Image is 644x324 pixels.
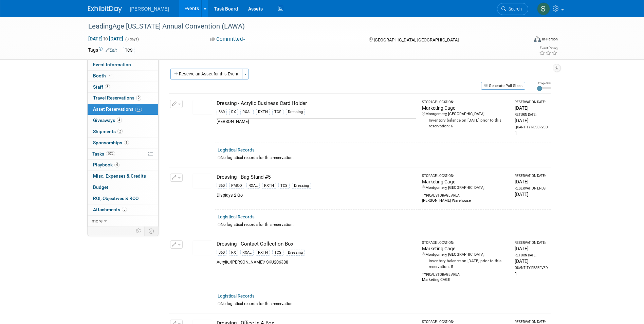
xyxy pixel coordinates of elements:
span: ROI, Objectives & ROO [93,196,139,201]
a: Giveaways4 [88,115,158,126]
a: Logistical Records [218,214,255,219]
div: 360 [217,250,227,256]
div: [DATE] [515,258,548,265]
div: TCS [278,183,290,189]
div: Storage Location: [422,240,509,245]
span: 12 [135,107,142,112]
span: (3 days) [125,37,139,41]
span: Giveaways [93,118,122,123]
span: 5 [122,207,127,212]
button: Generate Pull Sheet [481,82,525,90]
a: Budget [88,182,158,193]
div: [DATE] [515,105,548,111]
div: RXTN [256,109,270,115]
div: Quantity Reserved: [515,125,548,130]
span: 2 [136,95,141,101]
div: Event Rating [539,47,557,50]
a: Tasks20% [88,149,158,160]
div: Montgomery, [GEOGRAPHIC_DATA] [422,252,509,257]
a: Booth [88,71,158,82]
div: [PERSON_NAME] [217,118,416,125]
div: Return Date: [515,253,548,258]
div: Marketing Cage [422,245,509,252]
div: [DATE] [515,245,548,252]
div: Dressing [286,250,305,256]
span: Tasks [92,151,115,157]
span: Shipments [93,129,123,134]
a: Event Information [88,59,158,70]
div: 360 [217,183,227,189]
span: more [92,218,103,223]
div: Displays 2 Go [217,192,416,198]
a: Search [497,3,528,15]
div: [PERSON_NAME] Warehouse [422,198,509,203]
img: View Images [192,240,212,255]
span: 4 [117,118,122,123]
span: Travel Reservations [93,95,141,101]
div: Reservation Date: [515,240,548,245]
div: RXAL [240,109,254,115]
div: Quantity Reserved: [515,266,548,270]
div: RXTN [256,250,270,256]
span: Playbook [93,162,119,167]
div: [DATE] [515,117,548,124]
span: Booth [93,73,114,78]
td: Personalize Event Tab Strip [133,227,145,235]
div: Reservation Date: [515,100,548,105]
a: Logistical Records [218,293,255,299]
div: 1 [515,130,548,137]
div: PMCO [229,183,244,189]
div: Marketing Cage [422,178,509,185]
div: Reservation Ends: [515,186,548,191]
span: Search [506,6,522,12]
a: Staff3 [88,82,158,93]
a: Edit [106,48,117,53]
div: Dressing [286,109,305,115]
div: 1 [515,270,548,277]
a: ROI, Objectives & ROO [88,193,158,204]
button: Reserve an Asset for this Event [170,69,242,79]
div: Dressing - Acrylic Business Card Holder [217,100,416,107]
span: Attachments [93,207,127,212]
div: 360 [217,109,227,115]
div: No logistical records for this reservation. [218,222,549,228]
img: Samia Goodwyn [537,2,550,15]
div: Return Date: [515,112,548,117]
span: Budget [93,184,108,190]
span: 20% [106,151,115,156]
a: more [88,216,158,227]
div: Reservation Date: [515,174,548,178]
span: to [103,36,109,41]
div: Marketing Cage [422,105,509,111]
a: Sponsorships1 [88,138,158,148]
td: Toggle Event Tabs [144,227,158,235]
div: Montgomery, [GEOGRAPHIC_DATA] [422,111,509,117]
div: Storage Location: [422,174,509,178]
i: Booth reservation complete [109,74,112,77]
span: Misc. Expenses & Credits [93,173,146,179]
div: Dressing [292,183,311,189]
div: Dressing - Bag Stand #5 [217,174,416,181]
div: [DATE] [515,178,548,185]
div: Dressing - Contact Collection Box [217,240,416,248]
span: Asset Reservations [93,106,142,112]
img: Format-Inperson.png [534,36,541,42]
a: Asset Reservations12 [88,104,158,115]
img: View Images [192,100,212,115]
div: [DATE] [515,191,548,198]
div: TCS [272,250,283,256]
div: RXTN [262,183,276,189]
div: No logistical records for this reservation. [218,155,549,161]
span: 3 [105,84,110,89]
span: [DATE] [DATE] [88,36,124,42]
img: View Images [192,174,212,188]
div: Marketing CAGE [422,277,509,283]
a: Attachments5 [88,204,158,215]
a: Misc. Expenses & Credits [88,171,158,182]
div: RXAL [246,183,260,189]
span: 4 [114,162,119,167]
div: Inventory balance on [DATE] prior to this reservation: 5 [422,257,509,270]
div: RX [229,109,238,115]
div: Acrylic/[PERSON_NAME]/ SKU206388 [217,259,416,265]
div: Inventory balance on [DATE] prior to this reservation: 6 [422,117,509,129]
